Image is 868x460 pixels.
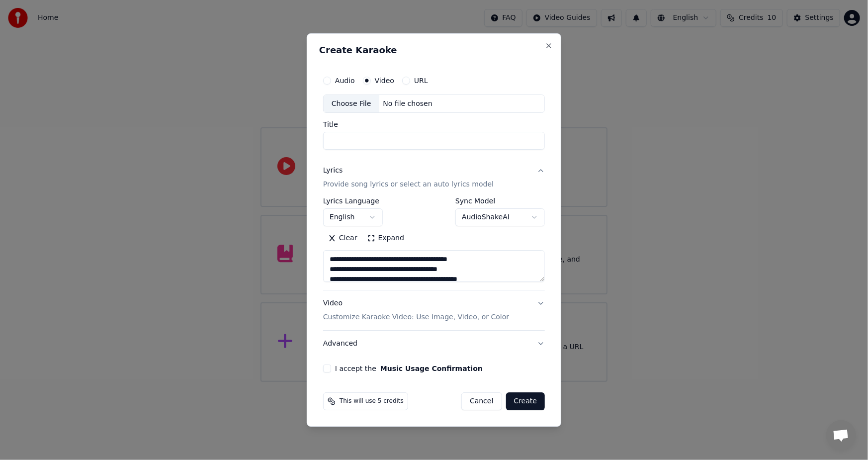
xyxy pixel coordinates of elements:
[324,95,379,113] div: Choose File
[414,77,428,84] label: URL
[323,331,545,357] button: Advanced
[323,290,545,330] button: VideoCustomize Karaoke Video: Use Image, Video, or Color
[323,198,383,205] label: Lyrics Language
[323,166,343,176] div: Lyrics
[461,392,502,410] button: Cancel
[362,231,409,247] button: Expand
[340,397,404,405] span: This will use 5 credits
[506,392,545,410] button: Create
[380,365,483,372] button: I accept the
[323,158,545,198] button: LyricsProvide song lyrics or select an auto lyrics model
[319,46,549,55] h2: Create Karaoke
[455,198,545,205] label: Sync Model
[323,312,509,322] p: Customize Karaoke Video: Use Image, Video, or Color
[335,365,483,372] label: I accept the
[375,77,394,84] label: Video
[335,77,355,84] label: Audio
[379,99,436,109] div: No file chosen
[323,180,494,190] p: Provide song lyrics or select an auto lyrics model
[323,231,362,247] button: Clear
[323,198,545,290] div: LyricsProvide song lyrics or select an auto lyrics model
[323,121,545,128] label: Title
[323,298,509,322] div: Video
